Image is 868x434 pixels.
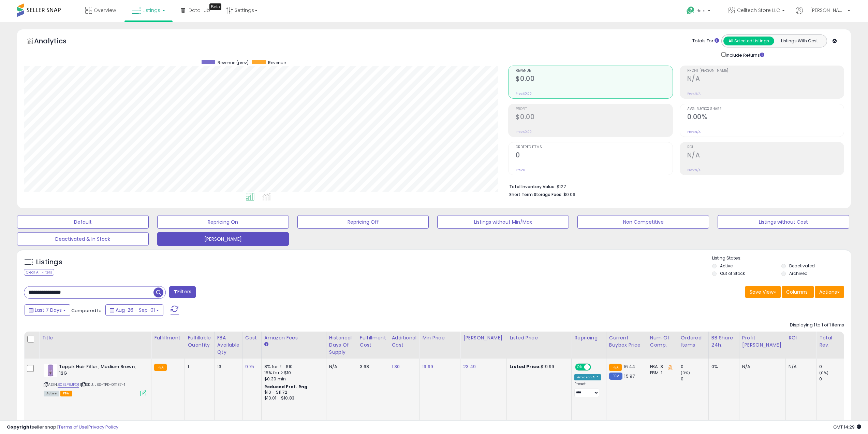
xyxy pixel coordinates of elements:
h2: N/A [687,151,844,160]
div: 0 [681,364,708,370]
div: FBA: 3 [650,364,673,370]
b: Toppik Hair Filler , Medium Brown, 12G [59,364,142,378]
small: Prev: N/A [687,168,701,172]
div: Additional Cost [392,334,417,349]
div: Fulfillment [154,334,182,341]
div: Fulfillable Quantity [188,334,211,349]
h2: N/A [687,75,844,84]
label: Out of Stock [720,270,745,276]
div: Profit [PERSON_NAME] [742,334,783,349]
button: Aug-26 - Sep-01 [105,304,163,316]
div: Min Price [422,334,457,341]
button: Listings With Cost [774,37,825,45]
span: Profit [516,107,672,111]
span: Compared to: [71,307,103,314]
a: Privacy Policy [88,424,118,430]
label: Deactivated [789,263,815,269]
label: Active [720,263,733,269]
button: Non Competitive [577,215,709,229]
button: All Selected Listings [723,37,774,45]
button: Listings without Min/Max [437,215,569,229]
span: Revenue [268,60,286,66]
button: Repricing On [157,215,289,229]
span: 2025-09-9 14:29 GMT [833,424,861,430]
h5: Listings [36,257,62,267]
button: Actions [815,286,844,298]
a: Help [681,1,717,22]
div: 15% for > $10 [264,370,321,376]
div: 0 [681,376,708,382]
span: Last 7 Days [35,307,62,313]
div: Num of Comp. [650,334,675,349]
div: 13 [217,364,237,370]
div: [PERSON_NAME] [463,334,504,341]
div: 0% [711,364,734,370]
div: Historical Days Of Supply [329,334,354,356]
small: FBM [609,373,622,380]
img: 31GtqTjIywL._SL40_.jpg [44,364,57,377]
span: | SKU: JBS-TPK-011137-1 [80,382,125,387]
span: ON [576,364,584,370]
small: Prev: $0.00 [516,92,532,96]
div: Cost [245,334,259,341]
div: Current Buybox Price [609,334,644,349]
div: ASIN: [44,364,146,395]
div: Displaying 1 to 1 of 1 items [790,322,844,328]
div: $0.30 min [264,376,321,382]
strong: Copyright [7,424,32,430]
div: Include Returns [716,51,773,59]
span: Aug-26 - Sep-01 [116,307,155,313]
div: Repricing [574,334,603,341]
div: N/A [329,364,352,370]
span: Avg. Buybox Share [687,107,844,111]
b: Listed Price: [510,363,541,370]
div: 8% for <= $10 [264,364,321,370]
div: Amazon Fees [264,334,323,341]
button: [PERSON_NAME] [157,232,289,246]
span: Profit [PERSON_NAME] [687,69,844,73]
span: Revenue [516,69,672,73]
div: 1 [188,364,209,370]
button: Columns [782,286,814,298]
div: FBM: 1 [650,370,673,376]
p: Listing States: [712,255,851,262]
span: Overview [94,7,116,14]
div: N/A [742,364,780,370]
div: 0 [819,376,847,382]
a: Terms of Use [58,424,87,430]
a: 23.49 [463,363,476,370]
div: Clear All Filters [24,269,54,276]
div: N/A [789,364,811,370]
div: Preset: [574,382,601,397]
span: ROI [687,145,844,149]
button: Repricing Off [297,215,429,229]
button: Deactivated & In Stock [17,232,149,246]
small: Prev: N/A [687,130,701,134]
span: 16.44 [623,363,635,370]
span: Listings [143,7,160,14]
small: Prev: N/A [687,92,701,96]
li: $127 [509,182,839,190]
span: DataHub [189,7,210,14]
b: Total Inventory Value: [509,184,556,190]
div: Listed Price [510,334,569,341]
div: 3.68 [360,364,384,370]
span: $0.06 [563,191,575,198]
h2: $0.00 [516,75,672,84]
small: Prev: $0.00 [516,130,532,134]
div: FBA Available Qty [217,334,239,356]
div: $10 - $11.72 [264,390,321,395]
div: BB Share 24h. [711,334,736,349]
span: Columns [786,289,808,295]
span: Celltech Store LLC [737,7,780,14]
button: Default [17,215,149,229]
a: 9.75 [245,363,254,370]
i: Get Help [686,6,695,15]
div: Amazon AI * [574,374,601,380]
div: $10.01 - $10.83 [264,395,321,401]
a: B0BLP9JFQ1 [58,382,79,388]
h2: 0 [516,151,672,160]
small: FBA [154,364,167,371]
span: Hi [PERSON_NAME] [805,7,845,14]
div: $19.99 [510,364,566,370]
